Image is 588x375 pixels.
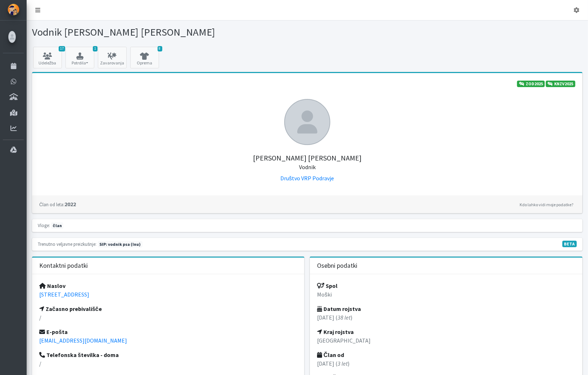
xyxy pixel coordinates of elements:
[93,46,98,51] span: 1
[65,47,94,68] button: 1 Potrdila
[546,81,575,87] a: KNZV2025
[338,314,350,321] em: 38 let
[562,241,577,247] span: V fazi razvoja
[317,359,575,368] p: [DATE] ( )
[39,145,575,171] h5: [PERSON_NAME] [PERSON_NAME]
[317,313,575,322] p: [DATE] ( )
[39,351,119,358] strong: Telefonska številka - doma
[130,47,159,68] a: 8 Oprema
[98,47,127,68] a: Zavarovanja
[39,359,297,368] p: /
[317,290,575,299] p: Moški
[33,47,62,68] a: 17 Udeležba
[39,337,127,344] a: [EMAIL_ADDRESS][DOMAIN_NAME]
[39,291,89,298] a: [STREET_ADDRESS]
[39,282,65,289] strong: Naslov
[517,81,545,87] a: ZOD2025
[317,282,338,289] strong: Spol
[38,241,96,247] small: Trenutno veljavne preizkušnje:
[317,328,354,335] strong: Kraj rojstva
[280,175,334,182] a: Društvo VRP Podravje
[8,4,19,15] img: eDedi
[39,313,297,322] p: /
[518,200,575,209] a: Kdo lahko vidi moje podatke?
[32,26,304,39] h1: Vodnik [PERSON_NAME] [PERSON_NAME]
[317,351,344,358] strong: Član od
[59,46,65,51] span: 17
[317,336,575,345] p: [GEOGRAPHIC_DATA]
[39,262,88,270] h3: Kontaktni podatki
[338,360,348,367] em: 3 let
[51,222,63,229] span: član
[38,222,50,228] small: Vloge:
[39,305,102,312] strong: Začasno prebivališče
[39,200,76,208] strong: 2022
[317,305,361,312] strong: Datum rojstva
[317,262,357,270] h3: Osebni podatki
[39,328,68,335] strong: E-pošta
[98,241,143,248] span: Naslednja preizkušnja: pomlad 2026
[158,46,162,51] span: 8
[299,163,316,171] small: Vodnik
[39,202,64,207] small: Član od leta:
